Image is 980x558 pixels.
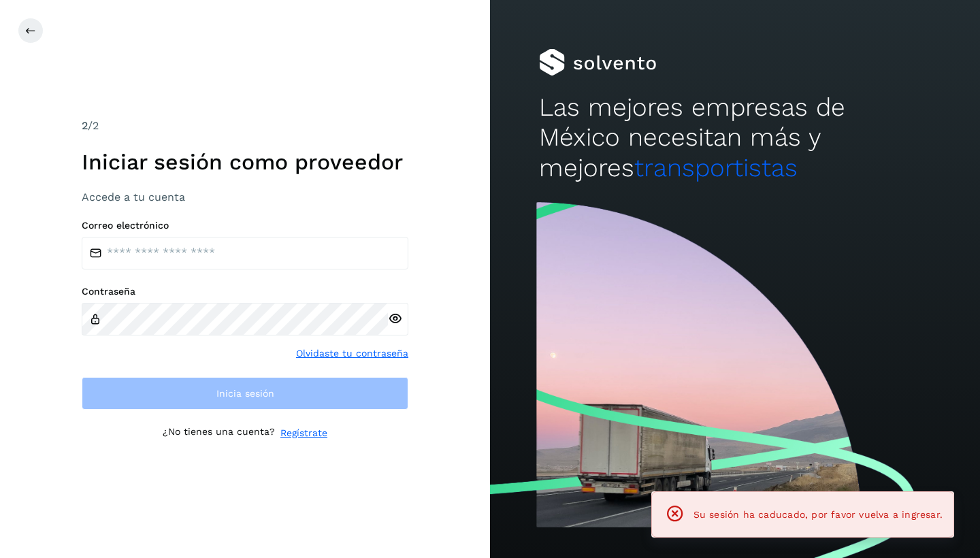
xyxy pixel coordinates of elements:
[82,191,408,203] h3: Accede a tu cuenta
[82,119,88,132] span: 2
[82,220,408,231] label: Correo electrónico
[634,153,798,182] span: transportistas
[82,149,408,175] h1: Iniciar sesión como proveedor
[163,426,275,440] p: ¿No tienes una cuenta?
[82,377,408,410] button: Inicia sesión
[82,286,408,297] label: Contraseña
[693,509,943,520] span: Su sesión ha caducado, por favor vuelva a ingresar.
[539,93,931,183] h2: Las mejores empresas de México necesitan más y mejores
[296,346,408,361] a: Olvidaste tu contraseña
[280,426,327,440] a: Regístrate
[216,389,274,398] span: Inicia sesión
[82,118,408,134] div: /2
